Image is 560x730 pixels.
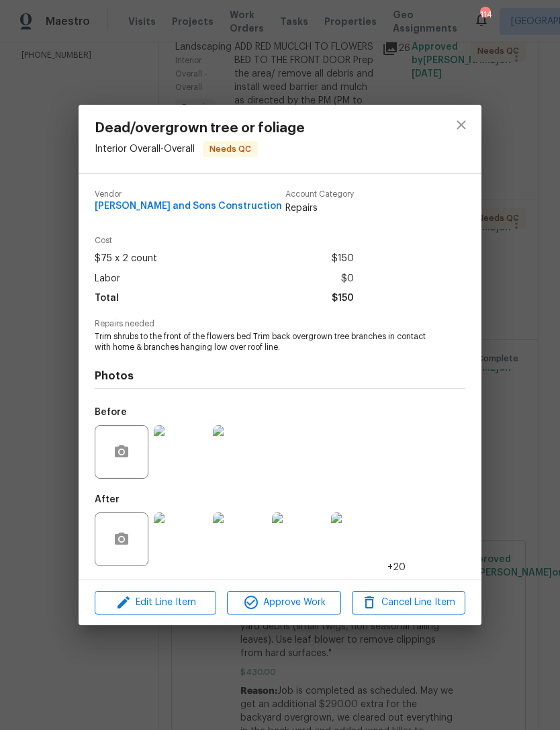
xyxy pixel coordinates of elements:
[204,142,256,156] span: Needs QC
[95,236,354,245] span: Cost
[95,249,157,269] span: $75 x 2 count
[285,201,354,215] span: Repairs
[95,320,465,328] span: Repairs needed
[387,561,406,574] span: +20
[480,8,489,21] div: 114
[95,121,305,136] span: Dead/overgrown tree or foliage
[95,331,428,354] span: Trim shrubs to the front of the flowers bed Trim back overgrown tree branches in contact with hom...
[356,594,461,611] span: Cancel Line Item
[332,249,354,269] span: $150
[231,594,336,611] span: Approve Work
[95,591,216,614] button: Edit Line Item
[95,190,282,199] span: Vendor
[95,408,127,417] h5: Before
[95,201,282,212] span: [PERSON_NAME] and Sons Construction
[285,190,354,199] span: Account Category
[341,269,354,289] span: $0
[95,269,120,289] span: Labor
[95,369,465,383] h4: Photos
[99,594,212,611] span: Edit Line Item
[352,591,465,614] button: Cancel Line Item
[445,109,477,141] button: close
[95,144,195,154] span: Interior Overall - Overall
[332,289,354,308] span: $150
[95,495,120,504] h5: After
[227,591,340,614] button: Approve Work
[95,289,119,308] span: Total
